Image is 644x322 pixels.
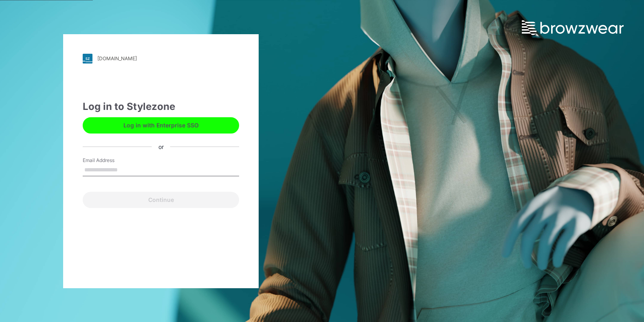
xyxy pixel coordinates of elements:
img: browzwear-logo.e42bd6dac1945053ebaf764b6aa21510.svg [522,20,624,35]
a: [DOMAIN_NAME] [83,54,239,64]
div: Log in to Stylezone [83,99,239,114]
button: Log in with Enterprise SSO [83,117,239,134]
div: [DOMAIN_NAME] [97,55,137,61]
img: stylezone-logo.562084cfcfab977791bfbf7441f1a819.svg [83,54,92,64]
label: Email Address [83,157,140,164]
div: or [152,142,170,151]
